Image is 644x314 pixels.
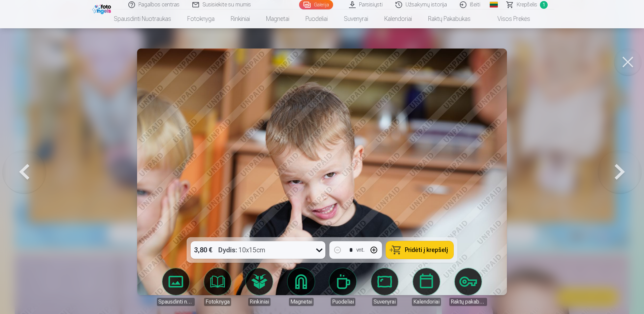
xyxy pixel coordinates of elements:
[240,268,278,306] a: Rinkiniai
[297,9,336,28] a: Puodeliai
[517,1,537,9] span: Krepšelis
[420,9,479,28] a: Raktų pakabukas
[449,298,487,306] div: Raktų pakabukas
[366,268,404,306] a: Suvenyrai
[356,246,364,254] div: vnt.
[218,245,237,255] strong: Dydis :
[204,298,231,306] div: Fotoknyga
[386,241,453,259] button: Pridėti į krepšelį
[331,298,355,306] div: Puodeliai
[449,268,487,306] a: Raktų pakabukas
[289,298,314,306] div: Magnetai
[199,268,236,306] a: Fotoknyga
[106,9,179,28] a: Spausdinti nuotraukas
[248,298,270,306] div: Rinkiniai
[157,268,195,306] a: Spausdinti nuotraukas
[223,9,258,28] a: Rinkiniai
[191,241,216,259] div: 3,80 €
[540,1,548,9] span: 1
[218,241,265,259] div: 10x15cm
[376,9,420,28] a: Kalendoriai
[282,268,320,306] a: Magnetai
[479,9,538,28] a: Visos prekės
[412,298,441,306] div: Kalendoriai
[405,247,448,253] span: Pridėti į krepšelį
[258,9,297,28] a: Magnetai
[372,298,397,306] div: Suvenyrai
[408,268,445,306] a: Kalendoriai
[92,3,113,14] img: /fa2
[336,9,376,28] a: Suvenyrai
[157,298,195,306] div: Spausdinti nuotraukas
[324,268,362,306] a: Puodeliai
[179,9,223,28] a: Fotoknyga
